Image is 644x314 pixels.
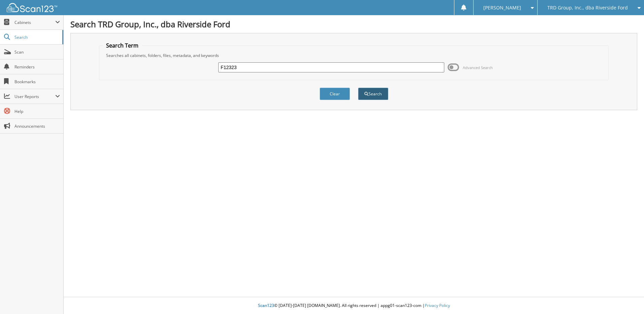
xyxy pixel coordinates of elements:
span: TRD Group, Inc., dba Riverside Ford [547,6,628,10]
legend: Search Term [103,42,142,49]
span: Reminders [14,64,60,70]
iframe: Chat Widget [610,282,644,314]
span: Announcements [14,123,60,129]
span: Advanced Search [463,65,493,70]
span: Bookmarks [14,79,60,85]
span: Help [14,108,60,114]
div: Searches all cabinets, folders, files, metadata, and keywords [103,53,605,58]
h1: Search TRD Group, Inc., dba Riverside Ford [70,19,637,30]
button: Clear [320,88,350,100]
button: Search [358,88,388,100]
span: [PERSON_NAME] [483,6,521,10]
span: User Reports [14,94,55,99]
span: Scan123 [258,303,274,308]
span: Scan [14,49,60,55]
a: Privacy Policy [425,303,450,308]
span: Cabinets [14,20,55,25]
div: © [DATE]-[DATE] [DOMAIN_NAME]. All rights reserved | appg01-scan123-com | [64,297,644,314]
span: Search [14,34,59,40]
img: scan123-logo-white.svg [7,3,57,12]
